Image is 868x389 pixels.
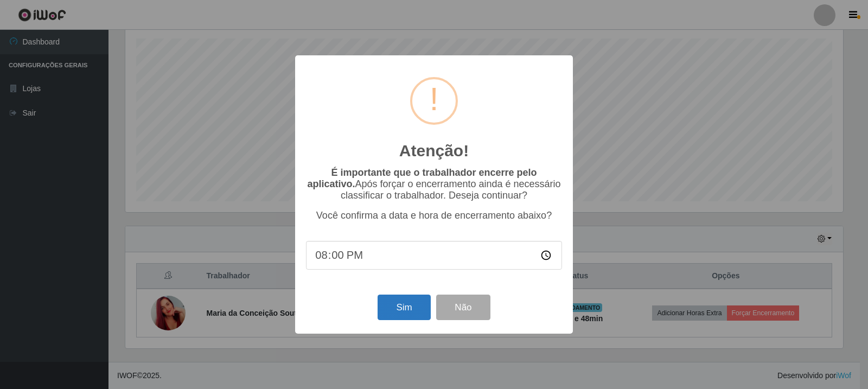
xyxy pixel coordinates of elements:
button: Sim [378,295,430,320]
p: Após forçar o encerramento ainda é necessário classificar o trabalhador. Deseja continuar? [306,167,562,201]
button: Não [436,295,490,320]
b: É importante que o trabalhador encerre pelo aplicativo. [307,167,537,189]
h2: Atenção! [399,141,469,161]
p: Você confirma a data e hora de encerramento abaixo? [306,210,562,221]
